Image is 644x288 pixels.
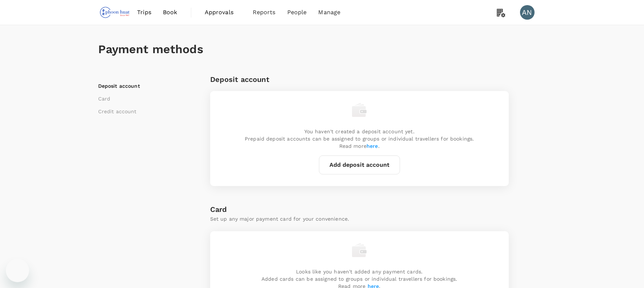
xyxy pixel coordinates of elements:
[210,74,269,85] h6: Deposit account
[352,103,367,117] img: empty
[98,43,546,56] h1: Payment methods
[6,259,29,282] iframe: Button to launch messaging window
[520,5,535,20] div: AN
[318,8,340,17] span: Manage
[205,8,241,17] span: Approvals
[137,8,151,17] span: Trips
[210,204,509,215] h6: Card
[319,155,400,174] button: Add deposit account
[210,215,509,222] p: Set up any major payment card for your convenience.
[98,82,189,90] li: Deposit account
[245,128,474,150] p: You haven't created a deposit account yet. Prepaid deposit accounts can be assigned to groups or ...
[352,243,367,257] img: empty
[98,4,132,20] img: Phoon Huat PTE. LTD.
[287,8,307,17] span: People
[98,108,189,115] li: Credit account
[98,95,189,102] li: Card
[253,8,276,17] span: Reports
[367,143,378,149] a: here
[163,8,177,17] span: Book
